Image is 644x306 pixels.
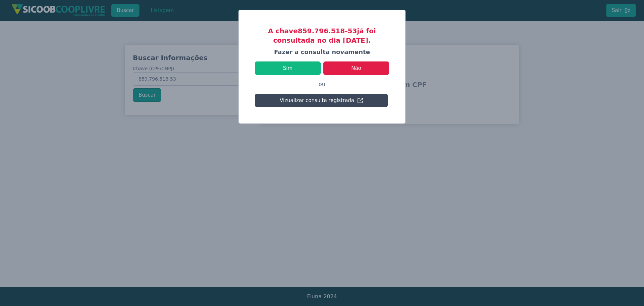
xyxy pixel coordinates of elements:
[255,48,389,56] h4: Fazer a consulta novamente
[255,75,389,94] p: ou
[255,61,321,75] button: Sim
[255,26,389,45] h3: A chave 859.796.518-53 já foi consultada no dia [DATE].
[255,94,388,107] button: Vizualizar consulta registrada
[323,61,389,75] button: Não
